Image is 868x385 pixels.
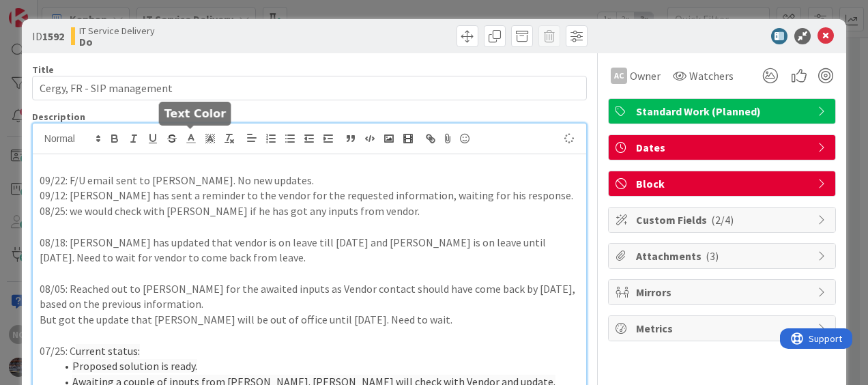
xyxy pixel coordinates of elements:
p: 08/18: [PERSON_NAME] has updated that vendor is on leave till [DATE] and [PERSON_NAME] is on leav... [40,235,579,266]
span: Standard Work (Planned) [636,103,811,119]
p: 08/25: we would check with [PERSON_NAME] if he has got any inputs from vendor. [40,203,579,219]
span: Description [32,111,85,123]
label: Title [32,63,54,76]
span: IT Service Delivery [79,25,155,36]
p: 08/05: Reached out to [PERSON_NAME] for the awaited inputs as Vendor contact should have come bac... [40,281,579,312]
div: AC [611,68,627,84]
p: 09/22: F/U email sent to [PERSON_NAME]. No new updates. [40,173,579,188]
span: Attachments [636,248,811,264]
p: 09/12: [PERSON_NAME] has sent a reminder to the vendor for the requested information, waiting for... [40,188,579,203]
span: urrent status: [76,344,140,358]
b: Do [79,36,155,47]
span: Support [29,2,62,18]
span: Mirrors [636,284,811,300]
span: ( 2/4 ) [711,213,734,227]
span: Custom Fields [636,212,811,228]
span: Dates [636,139,811,156]
span: Watchers [689,68,734,84]
p: But got the update that [PERSON_NAME] will be out of office until [DATE]. Need to wait. [40,312,579,328]
span: ID [32,28,64,44]
span: ( 3 ) [706,249,719,263]
b: 1592 [42,29,64,43]
span: Block [636,175,811,192]
p: 07/25: C [40,343,579,359]
span: Owner [630,68,661,84]
span: Proposed solution is ready. [72,359,197,373]
input: type card name here... [32,76,587,100]
span: Metrics [636,320,811,337]
h5: Text Color [164,107,226,120]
